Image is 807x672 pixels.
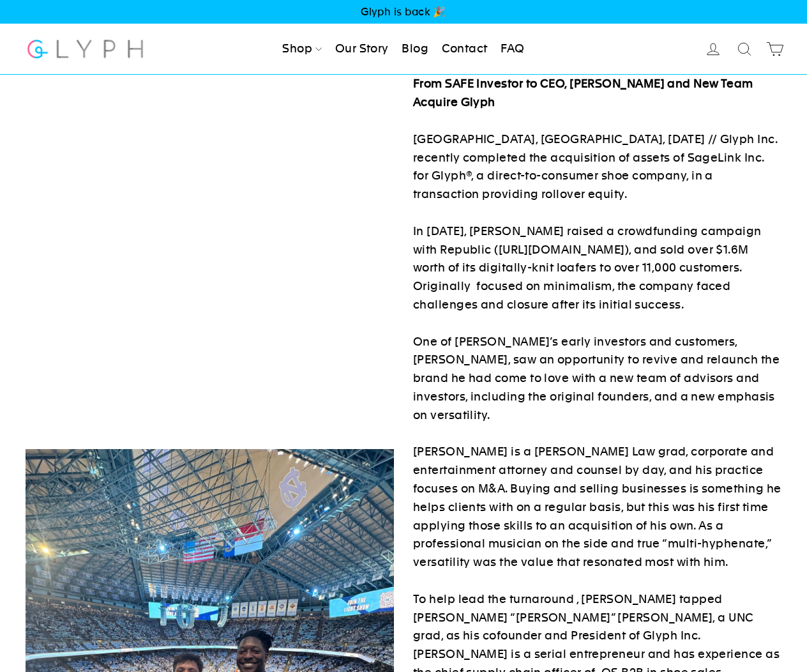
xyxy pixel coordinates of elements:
[437,35,493,63] a: Contact
[277,35,529,63] ul: Primary
[277,35,327,63] a: Shop
[413,77,753,109] strong: From SAFE Investor to CEO, [PERSON_NAME] and New Team Acquire Glyph
[396,35,434,63] a: Blog
[330,35,394,63] a: Our Story
[495,35,529,63] a: FAQ
[26,32,145,66] img: Glyph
